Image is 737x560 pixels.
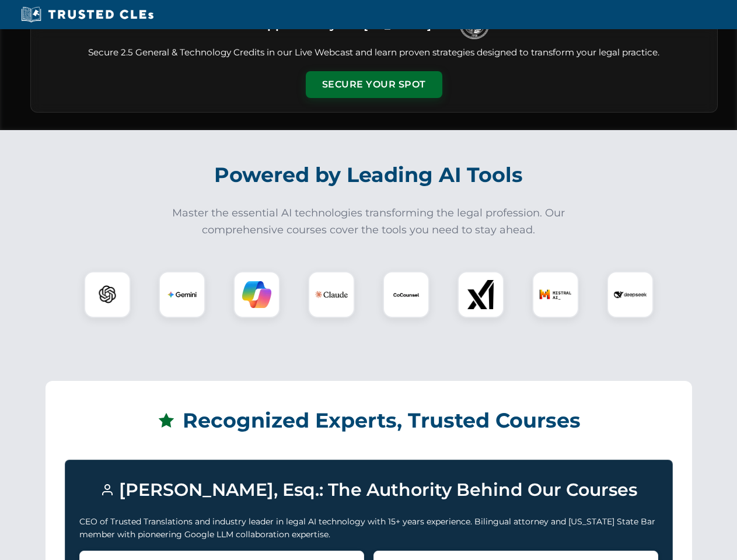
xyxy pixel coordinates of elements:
[539,278,572,311] img: Mistral AI Logo
[167,280,197,309] img: Gemini Logo
[233,271,280,318] div: Copilot
[308,271,355,318] div: Claude
[242,280,271,309] img: Copilot Logo
[614,278,647,311] img: DeepSeek Logo
[45,46,703,60] p: Secure 2.5 General & Technology Credits in our Live Webcast and learn proven strategies designed ...
[18,6,157,23] img: Trusted CLEs
[46,155,692,195] h2: Powered by Leading AI Tools
[532,271,579,318] div: Mistral AI
[383,271,429,318] div: CoCounsel
[84,271,131,318] div: ChatGPT
[315,278,348,311] img: Claude Logo
[79,515,658,541] p: CEO of Trusted Translations and industry leader in legal AI technology with 15+ years experience....
[90,278,124,311] img: ChatGPT Logo
[466,280,495,309] img: xAI Logo
[159,271,205,318] div: Gemini
[607,271,654,318] div: DeepSeek
[392,280,421,309] img: CoCounsel Logo
[65,400,673,441] h2: Recognized Experts, Trusted Courses
[457,271,504,318] div: xAI
[165,205,573,239] p: Master the essential AI technologies transforming the legal profession. Our comprehensive courses...
[306,71,442,98] button: Secure Your Spot
[79,474,658,506] h3: [PERSON_NAME], Esq.: The Authority Behind Our Courses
